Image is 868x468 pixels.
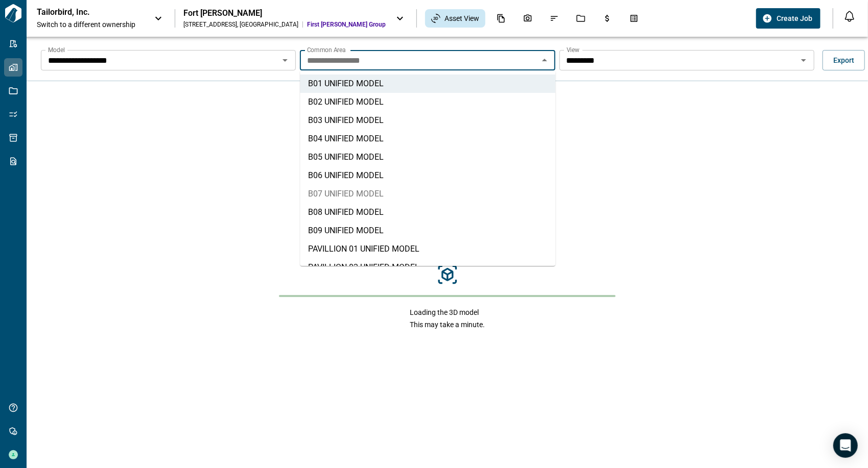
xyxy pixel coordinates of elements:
[756,8,820,29] button: Create Job
[796,53,811,67] button: Open
[833,433,858,458] div: Open Intercom Messenger
[300,221,555,240] li: B09 UNIFIED MODEL
[517,10,538,27] div: Photos
[823,50,865,70] button: Export
[300,258,555,277] li: PAVILLION 02 UNIFIED MODEL
[307,20,386,29] span: First [PERSON_NAME] Group
[300,185,555,203] li: B07 UNIFIED MODEL
[183,20,298,29] div: [STREET_ADDRESS] , [GEOGRAPHIC_DATA]
[48,45,65,54] label: Model
[544,10,565,27] div: Issues & Info
[777,13,812,23] span: Create Job
[300,130,555,148] li: B04 UNIFIED MODEL
[307,45,346,54] label: Common Area
[623,10,645,27] div: Takeoff Center
[278,53,292,67] button: Open
[300,93,555,111] li: B02 UNIFIED MODEL
[300,75,555,93] li: B01 UNIFIED MODEL
[300,166,555,185] li: B06 UNIFIED MODEL
[425,9,485,28] div: Asset View
[410,307,485,317] span: Loading the 3D model
[300,111,555,130] li: B03 UNIFIED MODEL
[444,13,479,23] span: Asset View
[410,319,485,330] span: This may take a minute.
[537,53,552,67] button: Close
[183,8,386,18] div: Fort [PERSON_NAME]
[37,19,144,30] span: Switch to a different ownership
[37,7,129,17] p: Tailorbird, Inc.
[300,148,555,166] li: B05 UNIFIED MODEL
[567,45,580,54] label: View
[597,10,618,27] div: Budgets
[490,10,512,27] div: Documents
[841,8,858,24] button: Open notification feed
[300,203,555,221] li: B08 UNIFIED MODEL
[300,240,555,258] li: PAVILLION 01 UNIFIED MODEL
[833,55,854,65] span: Export
[570,10,592,27] div: Jobs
